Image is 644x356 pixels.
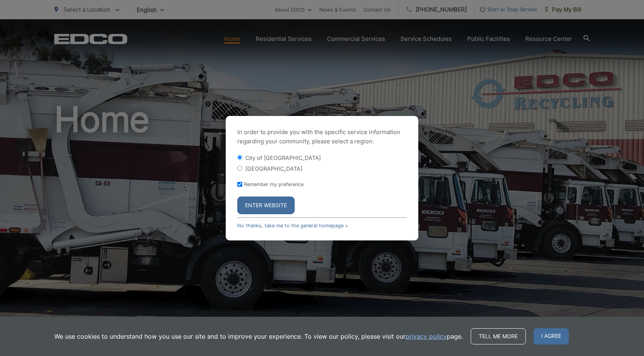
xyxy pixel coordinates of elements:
[533,328,569,344] span: I agree
[245,154,321,161] label: City of [GEOGRAPHIC_DATA]
[245,165,302,172] label: [GEOGRAPHIC_DATA]
[237,223,348,228] a: No thanks, take me to the general homepage >
[471,328,526,344] a: Tell me more
[244,181,304,187] label: Remember my preference
[237,196,295,214] button: Enter Website
[54,332,463,341] p: We use cookies to understand how you use our site and to improve your experience. To view our pol...
[237,128,407,146] p: In order to provide you with the specific service information regarding your community, please se...
[406,332,447,341] a: privacy policy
